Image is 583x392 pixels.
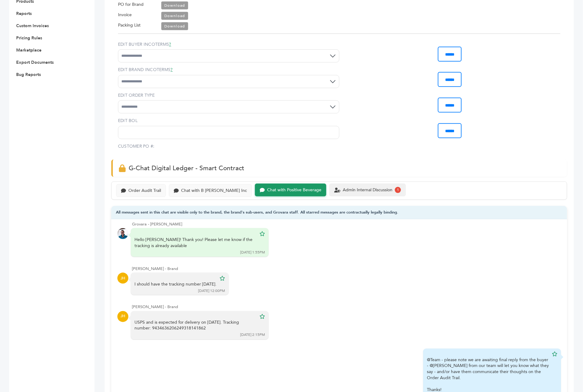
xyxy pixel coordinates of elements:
a: Custom Invoices [16,23,49,29]
div: JH [117,311,128,322]
a: ? [170,67,173,73]
div: [DATE] 2:15PM [240,333,265,338]
a: Download [161,22,188,30]
label: EDIT BRAND INCOTERMS [118,67,339,73]
a: Download [161,12,188,20]
div: [PERSON_NAME] - Brand [132,304,561,310]
label: EDIT ORDER TYPE [118,92,339,99]
label: CUSTOMER PO #: [118,143,155,149]
a: Download [161,2,188,9]
div: Admin Internal Discussion [343,188,392,193]
a: Pricing Rules [16,35,42,41]
div: USPS and is expected for delivery on [DATE]. Tracking number: 9434636206249318141862 [134,320,256,332]
div: Hello [PERSON_NAME]! Thank you! Please let me know if the tracking is already available [134,237,256,249]
label: EDIT BUYER INCOTERMS [118,41,339,48]
div: Grovara - [PERSON_NAME] [132,221,561,227]
label: Invoice [118,11,132,19]
label: Packing List [118,22,141,29]
label: EDIT BOL [118,118,339,124]
div: [PERSON_NAME] - Brand [132,266,561,272]
label: PO for Brand [118,1,144,8]
a: Reports [16,11,32,16]
div: Chat with B [PERSON_NAME] Inc [181,188,247,193]
div: Chat with Positive Beverage [267,188,321,193]
span: G-Chat Digital Ledger - Smart Contract [129,164,244,173]
div: 1 [395,187,401,193]
a: Export Documents [16,59,54,65]
a: ? [169,41,171,47]
a: Marketplace [16,47,41,53]
div: All messages sent in this chat are visible only to the brand, the brand's sub-users, and Grovara ... [111,206,567,220]
a: Bug Reports [16,72,41,77]
div: Order Audit Trail [128,188,161,193]
div: JH [117,273,128,284]
div: I should have the tracking number [DATE]. [134,281,216,287]
div: [DATE] 1:55PM [240,250,265,255]
div: [DATE] 12:00PM [198,288,225,293]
